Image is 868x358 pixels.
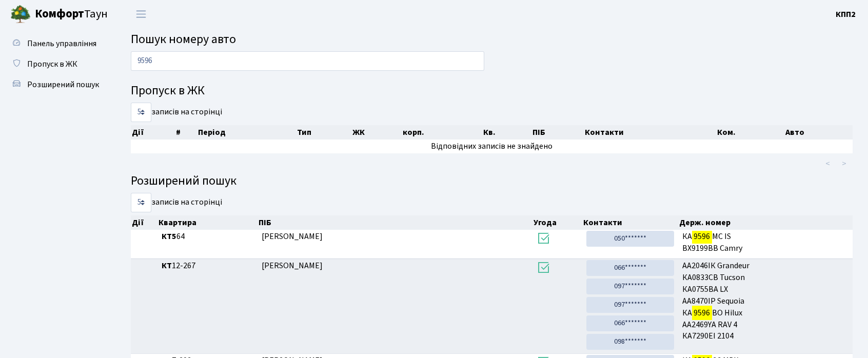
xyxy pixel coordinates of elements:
[35,6,108,23] span: Таун
[131,215,157,230] th: Дії
[296,125,351,140] th: Тип
[692,229,712,244] mark: 9596
[128,6,154,23] button: Переключити навігацію
[131,30,236,48] span: Пошук номеру авто
[162,260,253,272] span: 12-267
[27,58,77,70] span: Пропуск в ЖК
[532,215,582,230] th: Угода
[5,54,108,74] a: Пропуск в ЖК
[131,103,151,122] select: записів на сторінці
[678,215,853,230] th: Держ. номер
[162,231,176,242] b: КТ5
[692,306,712,320] mark: 9596
[27,79,99,90] span: Розширений пошук
[10,4,31,25] img: logo.png
[682,260,849,342] span: АА2046ІК Grandeur КА0833СВ Tucson КА0755ВА LX АА8470ІР Sequoia КА ВО Hilux АА2469YA RAV 4 КА7290Е...
[682,231,849,254] span: КА МС IS BX9199BB Camry
[131,140,853,153] td: Відповідних записів не знайдено
[35,6,84,22] b: Комфорт
[784,125,853,140] th: Авто
[584,125,716,140] th: Контакти
[582,215,678,230] th: Контакти
[5,33,108,54] a: Панель управління
[131,174,853,189] h4: Розширений пошук
[27,38,96,49] span: Панель управління
[131,125,175,140] th: Дії
[162,260,172,271] b: КТ
[131,193,151,212] select: записів на сторінці
[262,231,323,242] span: [PERSON_NAME]
[197,125,296,140] th: Період
[131,84,853,98] h4: Пропуск в ЖК
[157,215,258,230] th: Квартира
[162,231,253,243] span: 64
[836,9,856,20] b: КПП2
[131,51,484,71] input: Пошук
[482,125,531,140] th: Кв.
[716,125,784,140] th: Ком.
[131,193,222,212] label: записів на сторінці
[5,74,108,95] a: Розширений пошук
[258,215,533,230] th: ПІБ
[262,260,323,271] span: [PERSON_NAME]
[351,125,402,140] th: ЖК
[531,125,584,140] th: ПІБ
[402,125,482,140] th: корп.
[836,8,856,21] a: КПП2
[175,125,198,140] th: #
[131,103,222,122] label: записів на сторінці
